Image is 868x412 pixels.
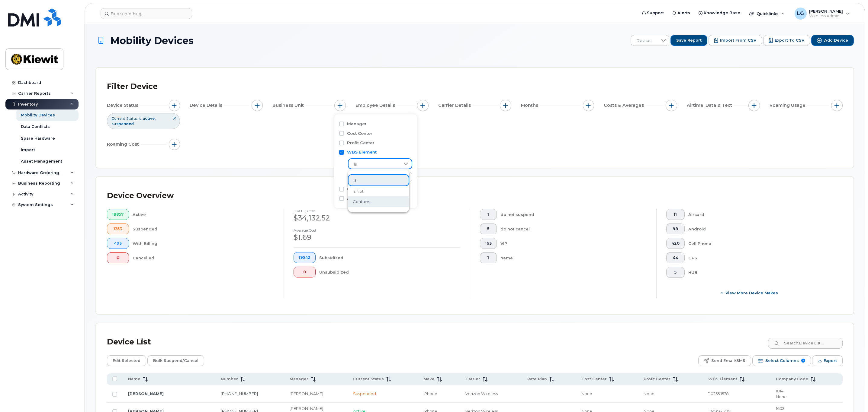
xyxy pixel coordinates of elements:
[112,212,124,217] span: 18857
[353,199,370,204] span: contains
[698,355,751,366] button: Send Email/SMS
[348,172,409,209] ul: Option List
[776,406,784,411] span: 1602
[485,241,492,246] span: 163
[776,376,808,382] span: Company Code
[128,376,140,382] span: Name
[720,38,756,43] span: Import from CSV
[112,241,124,246] span: 493
[133,252,274,263] div: Cancelled
[768,338,843,349] input: Search Device List ...
[776,394,787,399] span: None
[500,223,647,234] div: do not cancel
[521,102,540,109] span: Months
[133,223,274,234] div: Suspended
[671,212,680,217] span: 11
[581,391,592,396] span: None
[644,391,654,396] span: None
[485,212,492,217] span: 1
[221,376,238,382] span: Number
[688,223,833,234] div: Android
[190,102,224,109] span: Device Details
[688,238,833,249] div: Cell Phone
[128,391,164,396] a: [PERSON_NAME]
[775,38,804,43] span: Export to CSV
[110,35,194,46] span: Mobility Devices
[347,121,367,127] label: Manager
[776,388,783,393] span: 1014
[708,391,729,396] span: 110255.1578
[133,209,274,220] div: Active
[107,102,140,109] span: Device Status
[272,102,306,109] span: Business Unit
[112,255,124,260] span: 0
[801,359,805,363] span: 9
[347,140,375,146] label: Profit Center
[294,213,460,223] div: $34,132.52
[763,35,810,46] a: Export to CSV
[423,376,435,382] span: Make
[133,238,274,249] div: With Billing
[824,356,837,365] span: Export
[113,356,140,365] span: Edit Selected
[355,102,397,109] span: Employee Details
[770,102,807,109] span: Roaming Usage
[139,116,141,121] span: is
[348,196,409,207] li: contains
[299,255,310,260] span: 19542
[811,35,854,46] button: Add Device
[111,116,137,121] span: Current Status
[666,238,685,249] button: 420
[353,177,356,183] span: is
[107,188,174,204] div: Device Overview
[666,267,685,278] button: 5
[500,209,647,220] div: do not suspend
[644,376,670,382] span: Profit Center
[480,238,497,249] button: 163
[353,376,384,382] span: Current Status
[671,255,680,260] span: 44
[347,195,384,201] label: Additional Status
[480,223,497,234] button: 5
[349,159,400,170] span: is
[107,223,129,234] button: 1353
[688,267,833,278] div: HUB
[711,356,745,365] span: Send Email/SMS
[107,252,129,263] button: 0
[294,228,460,232] h4: Average cost
[676,38,702,43] span: Save Report
[294,252,316,263] button: 19542
[527,376,547,382] span: Rate Plan
[688,209,833,220] div: Aircard
[107,209,129,220] button: 18857
[687,102,734,109] span: Airtime, Data & Text
[143,116,156,121] span: active
[347,149,377,155] label: WBS Element
[153,356,198,365] span: Bulk Suspend/Cancel
[347,131,372,136] label: Cost Center
[348,186,409,197] li: is not
[107,238,129,249] button: 493
[485,255,492,260] span: 1
[107,355,146,366] button: Edit Selected
[725,290,778,296] span: View More Device Makes
[709,35,762,46] button: Import from CSV
[294,209,460,213] h4: [DATE] cost
[631,35,658,46] span: Devices
[438,102,473,109] span: Carrier Details
[353,391,376,396] span: Suspended
[666,252,685,263] button: 44
[752,355,811,366] button: Select Columns 9
[485,227,492,231] span: 5
[500,238,647,249] div: VIP
[671,241,680,246] span: 420
[111,122,134,126] span: suspended
[319,252,461,263] div: Subsidized
[670,35,707,46] button: Save Report
[465,376,480,382] span: Carrier
[112,227,124,231] span: 1353
[824,38,848,43] span: Add Device
[290,406,342,411] div: [PERSON_NAME]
